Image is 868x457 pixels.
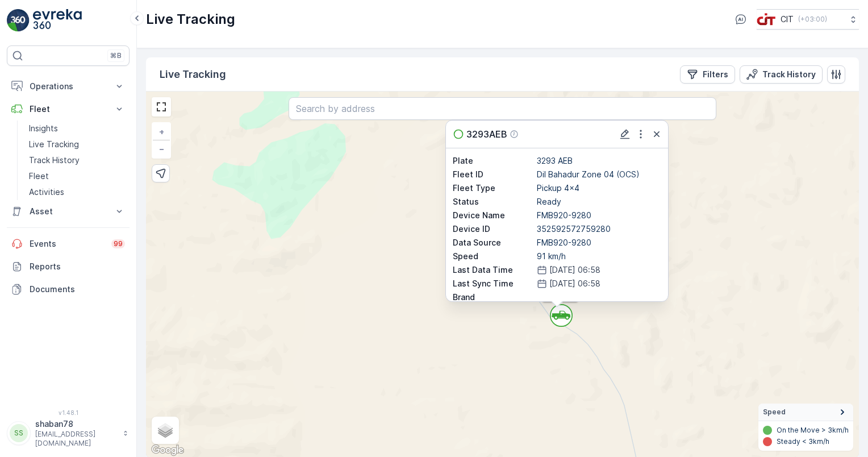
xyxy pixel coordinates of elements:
[7,9,30,32] img: logo
[453,237,535,248] p: Data Source
[24,168,130,184] a: Fleet
[466,127,507,141] p: 3293AEB
[35,418,117,430] p: shaban78
[7,200,130,223] button: Asset
[24,136,130,152] a: Live Tracking
[159,127,164,136] span: +
[7,232,130,255] a: Events99
[7,255,130,278] a: Reports
[153,418,178,443] a: Layers
[30,284,125,295] p: Documents
[453,264,535,276] p: Last Data Time
[146,10,235,28] p: Live Tracking
[153,123,170,140] a: Zoom In
[30,238,105,250] p: Events
[703,69,728,80] p: Filters
[453,182,535,194] p: Fleet Type
[763,408,786,417] span: Speed
[537,251,661,262] p: 91 km/h
[537,182,661,194] p: Pickup 4x4
[29,171,49,182] p: Fleet
[29,139,79,150] p: Live Tracking
[453,251,535,262] p: Speed
[680,65,735,84] button: Filters
[550,304,573,327] svg: `
[30,103,107,115] p: Fleet
[160,67,226,82] p: Live Tracking
[30,206,107,217] p: Asset
[758,404,853,421] summary: Speed
[453,210,535,221] p: Device Name
[24,152,130,168] a: Track History
[777,437,829,446] p: Steady < 3km/h
[762,69,816,80] p: Track History
[537,237,661,248] p: FMB920-9280
[453,196,535,207] p: Status
[453,292,535,303] p: Brand
[757,13,776,26] img: cit-logo_pOk6rL0.png
[153,98,170,115] a: View Fullscreen
[740,65,823,84] button: Track History
[24,184,130,200] a: Activities
[30,261,125,272] p: Reports
[29,186,64,198] p: Activities
[113,239,123,249] p: 99
[29,155,80,166] p: Track History
[453,169,535,180] p: Fleet ID
[7,409,130,416] span: v 1.48.1
[798,15,827,24] p: ( +03:00 )
[453,155,535,167] p: Plate
[24,121,130,136] a: Insights
[7,418,130,448] button: SSshaban78[EMAIL_ADDRESS][DOMAIN_NAME]
[289,97,716,120] input: Search by address
[453,278,535,289] p: Last Sync Time
[7,98,130,121] button: Fleet
[757,9,859,30] button: CIT(+03:00)
[29,123,58,134] p: Insights
[537,196,661,207] p: Ready
[453,223,535,235] p: Device ID
[781,14,794,25] p: CIT
[30,81,107,92] p: Operations
[7,278,130,301] a: Documents
[537,210,661,221] p: FMB920-9280
[33,9,82,32] img: logo_light-DOdMpM7g.png
[153,140,170,157] a: Zoom Out
[550,304,565,321] div: `
[110,51,122,60] p: ⌘B
[35,430,117,448] p: [EMAIL_ADDRESS][DOMAIN_NAME]
[537,223,661,235] p: 352592572759280
[549,264,600,276] p: [DATE] 06:58
[537,169,661,180] p: Dil Bahadur Zone 04 (OCS)
[10,424,28,442] div: SS
[777,426,849,435] p: On the Move > 3km/h
[159,144,165,153] span: −
[549,278,600,289] p: [DATE] 06:58
[7,75,130,98] button: Operations
[537,155,661,167] p: 3293 AEB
